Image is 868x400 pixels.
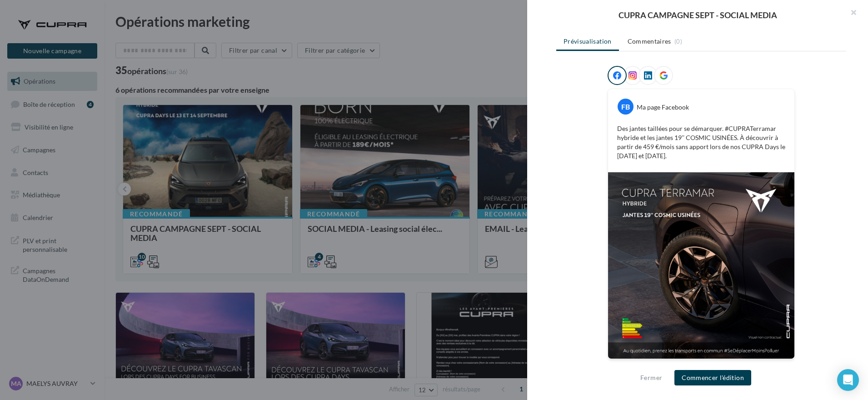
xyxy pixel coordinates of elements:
[837,369,859,391] div: Open Intercom Messenger
[674,370,751,385] button: Commencer l'édition
[674,38,682,45] span: (0)
[637,103,689,112] div: Ma page Facebook
[618,99,634,115] div: FB
[608,359,795,371] div: La prévisualisation est non-contractuelle
[542,11,853,19] div: CUPRA CAMPAGNE SEPT - SOCIAL MEDIA
[637,372,666,383] button: Fermer
[628,37,671,46] span: Commentaires
[617,124,785,160] p: Des jantes taillées pour se démarquer. #CUPRATerramar hybride et les jantes 19’’ COSMIC USINÉES. ...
